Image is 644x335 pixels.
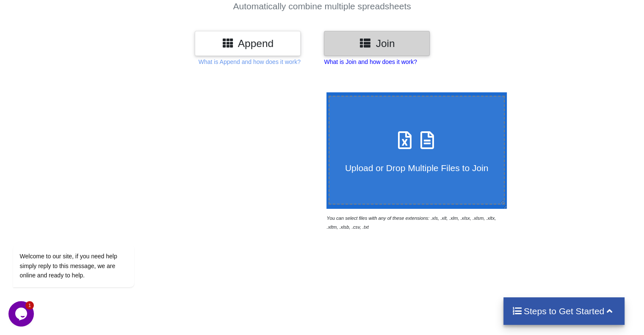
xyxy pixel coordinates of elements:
[330,37,423,50] h3: Join
[8,301,36,327] iframe: chat widget
[512,306,616,316] h4: Steps to Get Started
[324,58,417,66] p: What is Join and how does it work?
[199,58,301,66] p: What is Append and how does it work?
[326,216,496,230] i: You can select files with any of these extensions: .xls, .xlt, .xlm, .xlsx, .xlsm, .xltx, .xltm, ...
[345,163,488,173] span: Upload or Drop Multiple Files to Join
[201,37,294,50] h3: Append
[8,168,161,297] iframe: chat widget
